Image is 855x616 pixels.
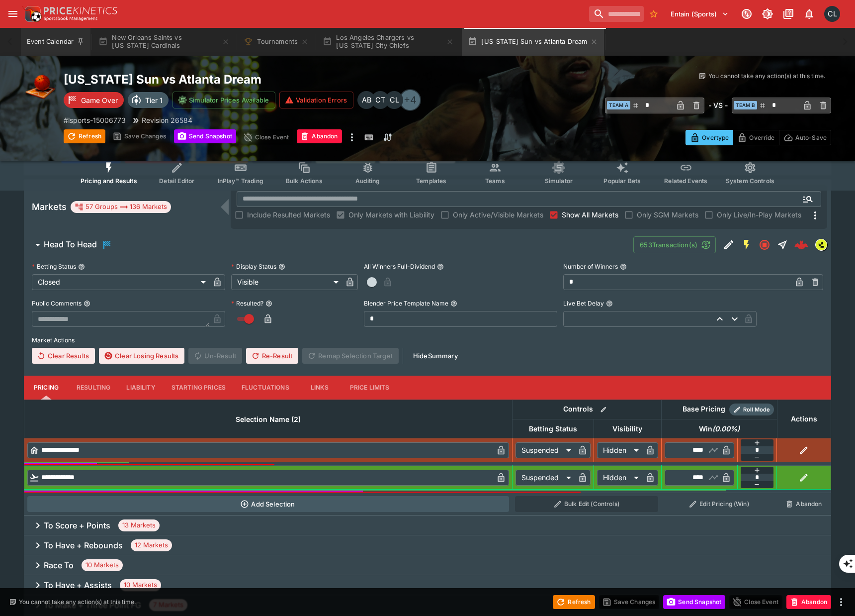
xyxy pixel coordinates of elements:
div: Visible [231,274,342,290]
img: logo-cerberus--red.svg [794,238,808,252]
p: Revision 26584 [142,115,192,125]
div: Closed [32,274,209,290]
span: Include Resulted Markets [247,209,330,220]
button: HideSummary [407,348,464,364]
div: Suspended [515,470,575,486]
button: Blender Price Template Name [450,300,457,307]
button: Price Limits [342,376,398,400]
label: Market Actions [32,333,823,348]
button: Abandon [780,496,828,512]
button: Toggle light/dark mode [759,5,776,23]
span: Roll Mode [739,406,774,414]
button: Connected to PK [738,5,756,23]
button: [US_STATE] Sun vs Atlanta Dream [462,28,604,56]
button: Simulator Prices Available [172,92,275,108]
p: All Winners Full-Dividend [364,262,435,271]
a: ec87b497-947d-41f4-b3c4-a790e698320d [791,235,811,255]
button: Notifications [800,5,818,23]
div: Base Pricing [679,403,729,415]
div: Chad Liu [385,91,403,109]
span: Teams [485,177,505,185]
button: Liability [118,376,163,400]
p: You cannot take any action(s) at this time. [708,72,825,81]
button: Resulting [69,376,118,400]
div: +4 [399,89,421,111]
img: PriceKinetics Logo [22,4,42,24]
span: Popular Bets [603,177,641,185]
span: Mark an event as closed and abandoned. [786,596,831,606]
div: Suspended [515,442,575,458]
button: Auto-Save [779,130,831,145]
button: Betting Status [78,263,85,270]
button: Pricing [24,376,69,400]
p: Betting Status [32,262,76,271]
h6: - VS - [708,100,728,110]
span: 10 Markets [120,580,161,590]
div: 57 Groups 136 Markets [75,201,167,213]
div: ec87b497-947d-41f4-b3c4-a790e698320d [794,238,808,252]
button: Tournaments [238,28,315,56]
button: Bulk edit [597,403,610,416]
span: System Controls [726,177,774,185]
span: Win(0.00%) [688,423,751,435]
span: Simulator [545,177,573,185]
div: Hidden [597,442,642,458]
span: Related Events [664,177,707,185]
span: Auditing [355,177,380,185]
h6: To Have + Assists [44,580,112,591]
button: No Bookmarks [646,6,662,22]
span: InPlay™ Trading [218,177,263,185]
div: lsports [815,239,827,251]
span: Detail Editor [159,177,194,185]
p: Override [749,132,774,143]
p: Blender Price Template Name [364,299,448,308]
span: Only SGM Markets [637,209,698,220]
span: Selection Name (2) [225,413,312,425]
span: Team A [607,101,630,109]
button: Add Selection [27,496,510,512]
button: Head To Head [24,235,633,255]
button: SGM Enabled [738,236,756,254]
span: Visibility [601,423,653,435]
em: ( 0.00 %) [712,423,740,435]
img: basketball.png [24,72,56,103]
button: Public Comments [84,300,90,307]
button: Starting Prices [164,376,234,400]
button: Re-Result [246,348,298,364]
button: Live Bet Delay [606,300,613,307]
p: Tier 1 [145,95,163,105]
span: Templates [416,177,446,185]
button: New Orleans Saints vs [US_STATE] Cardinals [92,28,236,56]
button: Edit Pricing (Win) [664,496,774,512]
button: Fluctuations [234,376,297,400]
span: 12 Markets [131,540,172,550]
button: Resulted? [265,300,272,307]
button: Send Snapshot [663,595,725,609]
button: Send Snapshot [174,129,236,143]
button: Los Angeles Chargers vs [US_STATE] City Chiefs [317,28,460,56]
button: Override [733,130,779,145]
button: Refresh [64,129,105,143]
span: Betting Status [518,423,588,435]
div: Event type filters [73,155,782,191]
div: Chad Liu [824,6,840,22]
h6: Head To Head [44,239,97,250]
span: 13 Markets [118,520,160,530]
input: search [589,6,644,22]
button: Documentation [779,5,797,23]
div: Hidden [597,470,642,486]
button: Bulk Edit (Controls) [515,496,658,512]
h2: Copy To Clipboard [64,72,447,87]
h5: Markets [32,201,67,212]
span: Team B [734,101,757,109]
button: Clear Results [32,348,95,364]
p: Auto-Save [795,132,827,143]
span: Mark an event as closed and abandoned. [297,131,342,141]
span: Pricing and Results [81,177,137,185]
button: Validation Errors [279,92,353,108]
button: All Winners Full-Dividend [437,263,444,270]
svg: More [809,209,821,221]
button: Select Tenant [665,6,735,22]
img: Sportsbook Management [44,16,97,21]
p: Live Bet Delay [563,299,604,308]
